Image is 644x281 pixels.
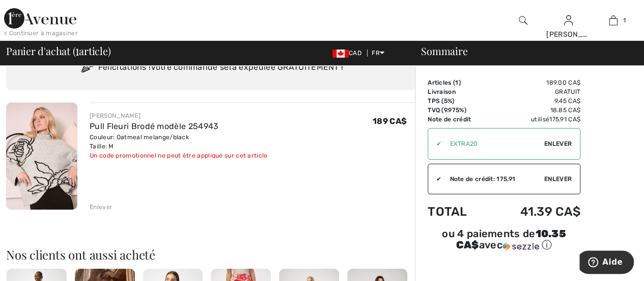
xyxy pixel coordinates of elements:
div: Note de crédit: 175.91 [441,174,544,184]
td: TPS (5%) [428,96,490,106]
span: 1 [455,79,458,86]
div: Couleur: Oatmeal melange/black Taille: M [90,133,267,151]
img: Mon panier [609,14,618,27]
span: Enlever [544,139,572,148]
td: Livraison [428,87,490,96]
td: 18.85 CA$ [490,106,580,115]
div: Sommaire [409,46,638,56]
a: Pull Fleuri Brodé modèle 254943 [90,121,218,131]
span: 175.91 CA$ [549,116,580,123]
span: 189 CA$ [373,116,407,126]
input: Code promo [441,129,544,159]
span: Enlever [544,174,572,184]
span: Panier d'achat ( article) [6,46,111,56]
div: Félicitations ! Votre commande sera expédiée GRATUITEMENT ! [18,58,403,78]
span: FR [372,49,384,57]
div: ✔ [428,174,441,184]
span: 10.35 CA$ [456,227,566,251]
iframe: PayPal-paypal [428,256,580,278]
div: ✔ [428,139,441,148]
div: Enlever [90,202,113,212]
td: 189.00 CA$ [490,78,580,87]
td: Articles ( ) [428,78,490,87]
div: ou 4 paiements de avec [428,229,580,252]
img: 1ère Avenue [4,8,76,29]
div: Un code promotionnel ne peut être appliqué sur cet article [90,151,267,160]
td: utilisé [490,115,580,124]
div: ou 4 paiements de10.35 CA$avecSezzle Cliquez pour en savoir plus sur Sezzle [428,229,580,256]
td: 41.39 CA$ [490,194,580,229]
span: 1 [623,16,625,25]
a: 1 [591,14,635,27]
td: TVQ (9.975%) [428,106,490,115]
td: Gratuit [490,87,580,96]
span: 1 [75,43,79,57]
img: Congratulation2.svg [78,58,98,78]
img: Pull Fleuri Brodé modèle 254943 [6,103,77,210]
iframe: Ouvre un widget dans lequel vous pouvez trouver plus d’informations [579,250,634,276]
img: recherche [519,14,527,27]
a: Se connecter [564,15,573,25]
td: Note de crédit [428,115,490,124]
img: Canadian Dollar [332,49,349,58]
td: 9.45 CA$ [490,96,580,106]
div: [PERSON_NAME] [90,111,267,120]
td: Total [428,194,490,229]
h2: Nos clients ont aussi acheté [6,248,415,261]
img: Sezzle [502,242,539,251]
div: [PERSON_NAME] [546,29,591,40]
img: Mes infos [564,14,573,27]
div: < Continuer à magasiner [4,29,78,38]
span: CAD [332,49,366,57]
